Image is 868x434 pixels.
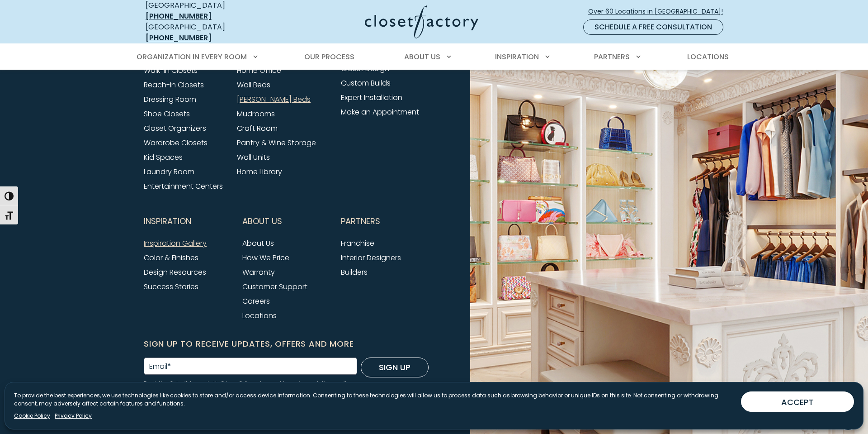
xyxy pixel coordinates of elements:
[144,94,196,105] a: Dressing Room
[304,52,354,62] span: Our Process
[146,33,212,43] a: [PHONE_NUMBER]
[404,52,440,62] span: About Us
[242,267,275,277] a: Warranty
[237,167,282,177] a: Home Library
[242,238,274,248] a: About Us
[55,412,92,420] a: Privacy Policy
[144,167,194,177] a: Laundry Room
[588,7,730,16] span: Over 60 Locations in [GEOGRAPHIC_DATA]!
[144,138,208,148] a: Wardrobe Closets
[14,412,50,420] a: Cookie Policy
[144,253,198,263] a: Color & Finishes
[242,296,270,306] a: Careers
[237,123,278,134] a: Craft Room
[221,380,252,387] a: Privacy Policy
[341,267,368,277] a: Builders
[341,78,391,88] a: Custom Builds
[237,109,275,119] a: Mudrooms
[144,281,198,292] a: Success Stories
[144,65,198,76] a: Walk-In Closets
[144,210,231,233] button: Footer Subnav Button - Inspiration
[144,109,190,119] a: Shoe Closets
[137,52,247,62] span: Organization in Every Room
[741,391,854,412] button: ACCEPT
[149,363,171,370] label: Email
[144,381,357,392] small: By clicking Submit, I agree to the and consent to receive marketing emails from Closet Factory.
[144,210,191,233] span: Inspiration
[242,310,277,321] a: Locations
[242,210,282,233] span: About Us
[242,281,307,292] a: Customer Support
[144,238,207,248] a: Inspiration Gallery
[144,152,183,162] a: Kid Spaces
[144,181,223,191] a: Entertainment Centers
[144,338,429,350] h6: Sign Up to Receive Updates, Offers and More
[144,80,204,90] a: Reach-In Closets
[146,22,277,43] div: [GEOGRAPHIC_DATA]
[687,52,729,62] span: Locations
[237,94,311,105] a: [PERSON_NAME] Beds
[237,65,281,76] a: Home Office
[146,11,212,21] a: [PHONE_NUMBER]
[341,107,419,117] a: Make an Appointment
[361,358,429,377] button: Sign Up
[341,210,380,233] span: Partners
[594,52,630,62] span: Partners
[144,123,206,134] a: Closet Organizers
[130,44,738,70] nav: Primary Menu
[341,238,374,248] a: Franchise
[341,210,429,233] button: Footer Subnav Button - Partners
[144,267,206,277] a: Design Resources
[341,92,402,103] a: Expert Installation
[365,5,478,38] img: Closet Factory Logo
[341,253,401,263] a: Interior Designers
[583,19,723,35] a: Schedule a Free Consultation
[237,152,270,162] a: Wall Units
[588,4,731,19] a: Over 60 Locations in [GEOGRAPHIC_DATA]!
[495,52,539,62] span: Inspiration
[237,138,316,148] a: Pantry & Wine Storage
[14,391,734,408] p: To provide the best experiences, we use technologies like cookies to store and/or access device i...
[242,253,289,263] a: How We Price
[242,210,330,233] button: Footer Subnav Button - About Us
[237,80,270,90] a: Wall Beds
